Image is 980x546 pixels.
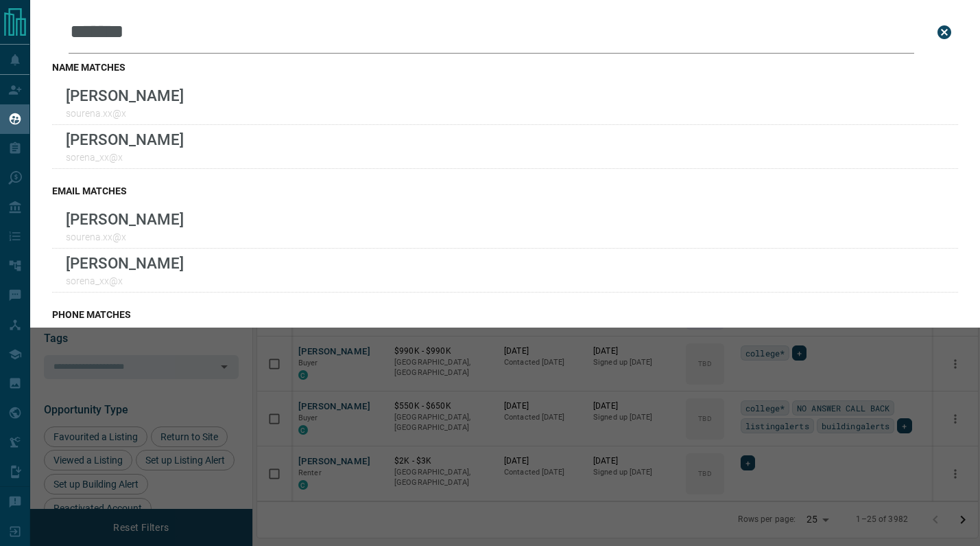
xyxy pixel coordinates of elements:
[931,19,958,46] button: close search bar
[52,309,958,320] h3: phone matches
[66,231,184,242] p: sourena.xx@x
[66,108,184,119] p: sourena.xx@x
[66,210,184,228] p: [PERSON_NAME]
[52,62,958,73] h3: name matches
[66,254,184,272] p: [PERSON_NAME]
[66,152,184,163] p: sorena_xx@x
[66,275,184,286] p: sorena_xx@x
[66,130,184,148] p: [PERSON_NAME]
[66,87,184,104] p: [PERSON_NAME]
[52,185,958,196] h3: email matches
